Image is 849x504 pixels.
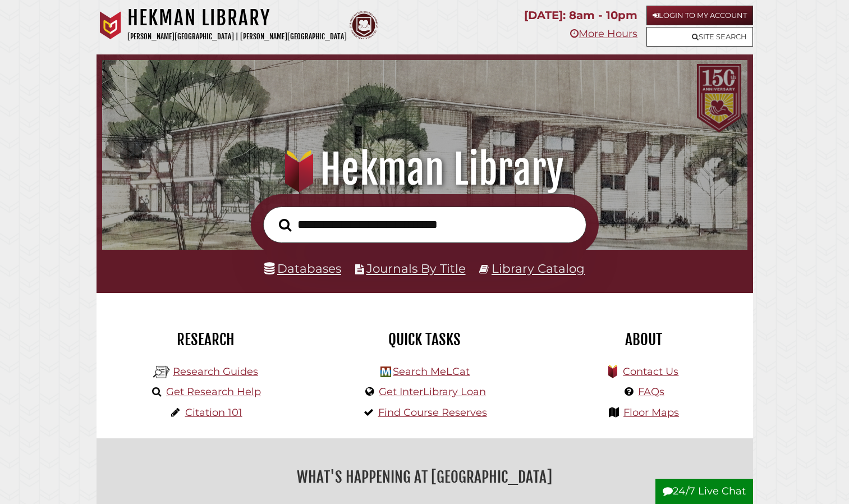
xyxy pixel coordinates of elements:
[366,261,466,276] a: Journals By Title
[324,330,526,349] h2: Quick Tasks
[492,261,585,276] a: Library Catalog
[166,386,261,398] a: Get Research Help
[114,145,735,194] h1: Hekman Library
[524,6,637,25] p: [DATE]: 8am - 10pm
[393,365,470,378] a: Search MeLCat
[638,386,664,398] a: FAQs
[185,406,242,419] a: Citation 101
[105,464,745,490] h2: What's Happening at [GEOGRAPHIC_DATA]
[273,216,297,235] button: Search
[543,330,745,349] h2: About
[380,366,391,377] img: Hekman Library Logo
[97,11,125,39] img: Calvin University
[105,330,307,349] h2: Research
[127,6,347,30] h1: Hekman Library
[279,218,291,231] i: Search
[646,6,753,25] a: Login to My Account
[646,27,753,47] a: Site Search
[623,365,678,378] a: Contact Us
[350,11,378,39] img: Calvin Theological Seminary
[379,386,486,398] a: Get InterLibrary Loan
[264,261,341,276] a: Databases
[378,406,487,419] a: Find Course Reserves
[570,28,637,40] a: More Hours
[623,406,679,419] a: Floor Maps
[127,30,347,43] p: [PERSON_NAME][GEOGRAPHIC_DATA] | [PERSON_NAME][GEOGRAPHIC_DATA]
[173,365,258,378] a: Research Guides
[153,364,170,381] img: Hekman Library Logo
